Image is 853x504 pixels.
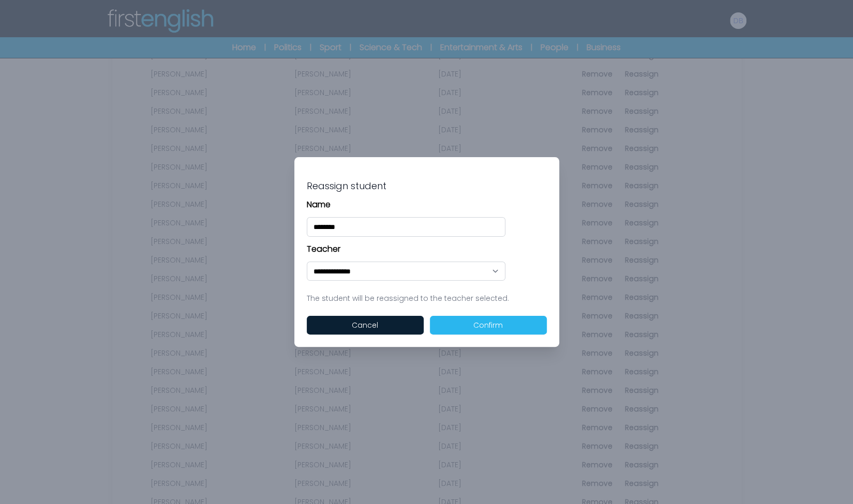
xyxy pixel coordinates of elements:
p: The student will be reassigned to the teacher selected. [307,293,547,303]
button: Cancel [307,316,424,334]
button: Confirm [430,316,547,334]
h3: Reassign student [307,180,547,192]
p: Name [307,198,547,211]
p: Teacher [307,243,547,255]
